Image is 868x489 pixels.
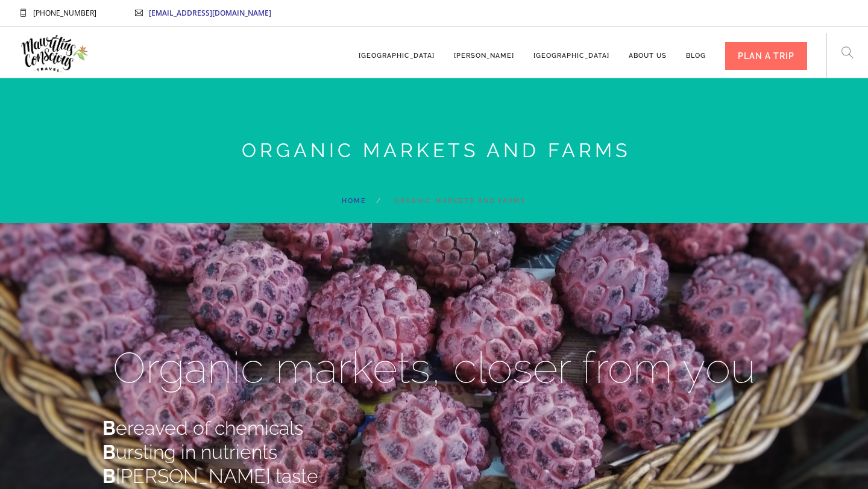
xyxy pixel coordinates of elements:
a: PLAN A TRIP [725,34,807,67]
a: About us [629,34,667,67]
a: [PERSON_NAME] [454,34,514,67]
h3: Organic Markets and Farms [90,139,781,163]
strong: B [102,441,116,463]
a: Blog [686,34,706,67]
div: PLAN A TRIP [725,42,807,70]
a: [GEOGRAPHIC_DATA] [359,34,435,67]
img: Mauritius Conscious Travel [19,31,90,76]
a: [GEOGRAPHIC_DATA] [533,34,609,67]
a: [EMAIL_ADDRESS][DOMAIN_NAME] [149,8,271,18]
strong: B [102,465,116,487]
a: Home [342,197,366,205]
h1: Organic markets, closer from you [90,344,778,392]
li: Organic Markets and Farms [366,194,526,208]
strong: B [102,417,116,439]
span: [PHONE_NUMBER] [33,8,96,18]
h3: ereaved of chemicals ursting in nutrients [PERSON_NAME] taste [90,416,778,488]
